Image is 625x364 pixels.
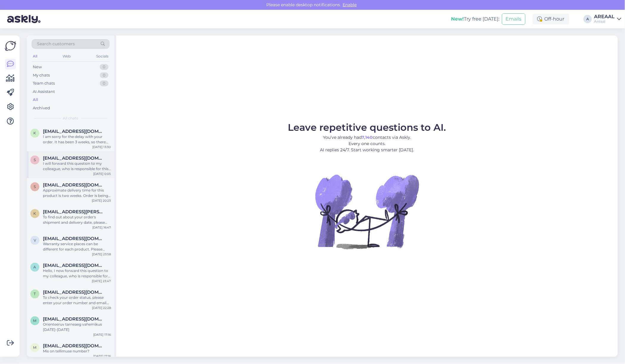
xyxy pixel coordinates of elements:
[33,64,42,70] div: New
[43,188,111,198] div: Approximate delivery time for this product is two weeks. Order is being processed.
[93,172,111,176] div: [DATE] 0:05
[33,72,50,78] div: My chats
[62,52,72,60] div: Web
[43,155,105,161] span: shishkinaolga2013@gmail.com
[43,268,111,279] div: Hello, I now forward this question to my colleague, who is responsible for this. The reply will b...
[34,184,36,189] span: s
[594,19,615,24] div: Areaal
[33,80,55,86] div: Team chats
[43,214,111,225] div: To find out about your order's shipment and delivery date, please enter your order number and ema...
[33,89,55,95] div: AI Assistant
[92,279,111,283] div: [DATE] 23:47
[93,354,111,358] div: [DATE] 17:16
[43,295,111,306] div: To check your order status, please enter your order number and email on these tracking pages: - [...
[43,161,111,172] div: I will forward this question to my colleague, who is responsible for this. The reply will be here...
[33,318,37,323] span: m
[43,316,105,322] span: maxipuit@gmail.com
[92,198,111,203] div: [DATE] 20:23
[43,263,105,268] span: aasorgmarie@gmail.com
[43,129,105,134] span: kaismartin1@gmail.com
[32,52,38,60] div: All
[594,14,621,24] a: AREAALAreaal
[5,40,16,52] img: Askly Logo
[34,292,36,296] span: t
[43,236,105,241] span: Vitaliskiba1978@gmail.com
[362,135,373,140] b: 7,140
[34,265,36,269] span: a
[100,80,108,86] div: 0
[43,290,105,295] span: taago.pikas@gmail.com
[34,158,36,162] span: s
[33,345,37,350] span: m
[502,13,526,25] button: Emails
[451,15,500,23] div: Try free [DATE]:
[100,64,108,70] div: 0
[33,105,50,111] div: Archived
[43,349,111,354] div: Mis on tellimuse number?
[92,252,111,256] div: [DATE] 23:58
[92,306,111,310] div: [DATE] 22:28
[43,134,111,145] div: I am sorry for the delay with your order. It has been 3 weeks, so there might be a problem with p...
[341,2,359,7] span: Enable
[43,343,105,349] span: maxipuit@gmail.com
[93,332,111,337] div: [DATE] 17:16
[584,15,592,23] div: A
[34,211,36,216] span: k
[43,241,111,252] div: Warranty service places can be different for each product. Please email us at info@areaal with yo...
[533,14,569,24] div: Off-hour
[33,97,38,103] div: All
[95,52,110,60] div: Socials
[313,158,421,265] img: No Chat active
[451,16,464,22] b: New!
[100,72,108,78] div: 0
[63,116,78,121] span: All chats
[43,209,105,214] span: kalabin@basnet.lv
[34,131,36,135] span: k
[288,134,446,153] p: You’ve already had contacts via Askly. Every one counts. AI replies 24/7. Start working smarter [...
[92,225,111,230] div: [DATE] 16:47
[34,238,36,242] span: V
[43,322,111,332] div: Orienteeruv tarneaeg vahemikus [DATE]-[DATE]
[43,182,105,188] span: sashababiy797@gmail.com
[92,145,111,149] div: [DATE] 13:30
[37,41,75,47] span: Search customers
[288,122,446,133] span: Leave repetitive questions to AI.
[594,14,615,19] div: AREAAL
